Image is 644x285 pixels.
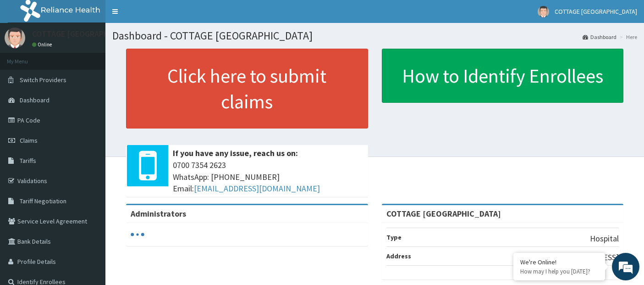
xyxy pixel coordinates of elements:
span: Switch Providers [20,76,66,84]
img: User Image [5,28,25,48]
span: Claims [20,136,38,145]
b: Administrators [131,208,186,219]
b: Type [386,233,402,241]
img: User Image [538,6,549,17]
li: Here [617,33,637,41]
a: Click here to submit claims [126,49,368,129]
div: We're Online! [520,258,598,266]
a: [EMAIL_ADDRESS][DOMAIN_NAME] [194,183,320,194]
p: COTTAGE [GEOGRAPHIC_DATA] [32,30,143,38]
span: COTTAGE [GEOGRAPHIC_DATA] [555,7,637,16]
a: How to Identify Enrollees [382,49,624,103]
svg: audio-loading [131,228,144,241]
span: 0700 7354 2623 WhatsApp: [PHONE_NUMBER] Email: [173,159,363,195]
p: Hospital [590,233,619,245]
b: If you have any issue, reach us on: [173,148,298,158]
b: Address [386,252,411,260]
span: Dashboard [20,96,50,104]
h1: Dashboard - COTTAGE [GEOGRAPHIC_DATA] [112,30,637,42]
span: Tariff Negotiation [20,197,66,205]
p: How may I help you today? [520,268,598,275]
p: [STREET_ADDRESS] [547,251,619,263]
span: Tariffs [20,156,36,165]
a: Dashboard [583,33,616,41]
strong: COTTAGE [GEOGRAPHIC_DATA] [386,208,501,219]
a: Online [32,41,54,48]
